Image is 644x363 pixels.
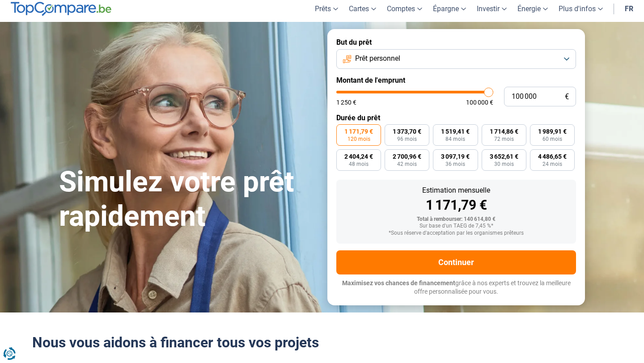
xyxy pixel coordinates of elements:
span: 84 mois [445,136,465,142]
span: 60 mois [542,136,562,142]
span: 96 mois [397,136,417,142]
span: 1 519,41 € [441,128,470,135]
h1: Simulez votre prêt rapidement [59,165,317,234]
span: 42 mois [397,161,417,167]
div: Sur base d'un TAEG de 7,45 %* [343,223,569,229]
span: 1 250 € [336,99,356,106]
span: 120 mois [347,136,370,142]
span: 2 700,96 € [393,153,421,160]
span: 30 mois [494,161,514,167]
span: 24 mois [542,161,562,167]
span: 100 000 € [466,99,493,106]
span: 1 989,91 € [538,128,567,135]
span: 1 171,79 € [344,128,373,135]
span: 36 mois [445,161,465,167]
label: Durée du prêt [336,114,576,122]
span: 3 652,61 € [490,153,518,160]
span: Maximisez vos chances de financement [342,279,455,287]
span: Prêt personnel [355,54,400,63]
span: € [565,93,569,101]
span: 4 486,65 € [538,153,567,160]
p: grâce à nos experts et trouvez la meilleure offre personnalisée pour vous. [336,279,576,296]
span: 48 mois [349,161,369,167]
span: 1 373,70 € [393,128,421,135]
div: *Sous réserve d'acceptation par les organismes prêteurs [343,230,569,236]
img: TopCompare [11,2,111,16]
button: Continuer [336,250,576,274]
span: 2 404,24 € [344,153,373,160]
label: But du prêt [336,38,576,46]
div: Estimation mensuelle [343,187,569,194]
span: 1 714,86 € [490,128,518,135]
span: 72 mois [494,136,514,142]
div: Total à rembourser: 140 614,80 € [343,216,569,223]
h2: Nous vous aidons à financer tous vos projets [32,334,612,351]
label: Montant de l'emprunt [336,76,576,84]
span: 3 097,19 € [441,153,470,160]
button: Prêt personnel [336,49,576,69]
div: 1 171,79 € [343,198,569,212]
